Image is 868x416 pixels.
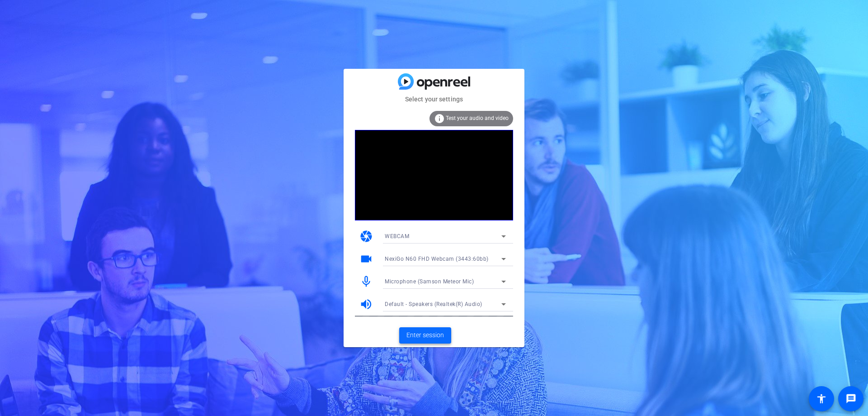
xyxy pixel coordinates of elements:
[344,94,524,104] mat-card-subtitle: Select your settings
[385,256,489,262] span: NexiGo N60 FHD Webcam (3443:60bb)
[385,233,409,239] span: WEBCAM
[434,113,445,124] mat-icon: info
[816,393,827,404] mat-icon: accessibility
[385,278,474,285] span: Microphone (Samson Meteor Mic)
[845,393,856,404] mat-icon: message
[359,275,373,288] mat-icon: mic_none
[398,73,470,89] img: blue-gradient.svg
[406,330,444,340] span: Enter session
[359,252,373,266] mat-icon: videocam
[359,297,373,311] mat-icon: volume_up
[359,230,373,243] mat-icon: camera
[446,115,509,121] span: Test your audio and video
[399,327,451,344] button: Enter session
[385,301,482,307] span: Default - Speakers (Realtek(R) Audio)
